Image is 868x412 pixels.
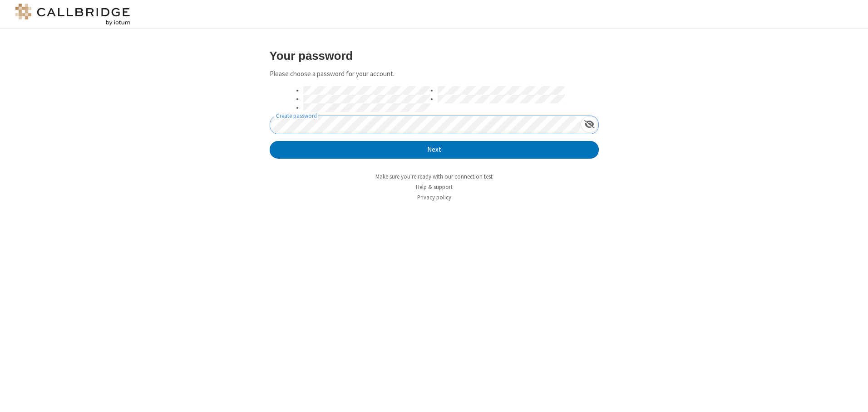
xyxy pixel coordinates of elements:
a: Privacy policy [417,194,451,201]
a: Help & support [416,183,453,191]
h3: Your password [270,49,599,62]
button: Next [270,141,599,159]
a: Make sure you're ready with our connection test [375,173,493,180]
div: Show password [581,116,598,133]
input: Create password [270,116,581,134]
p: Please choose a password for your account. [270,69,599,79]
img: logo@2x.png [14,4,132,25]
